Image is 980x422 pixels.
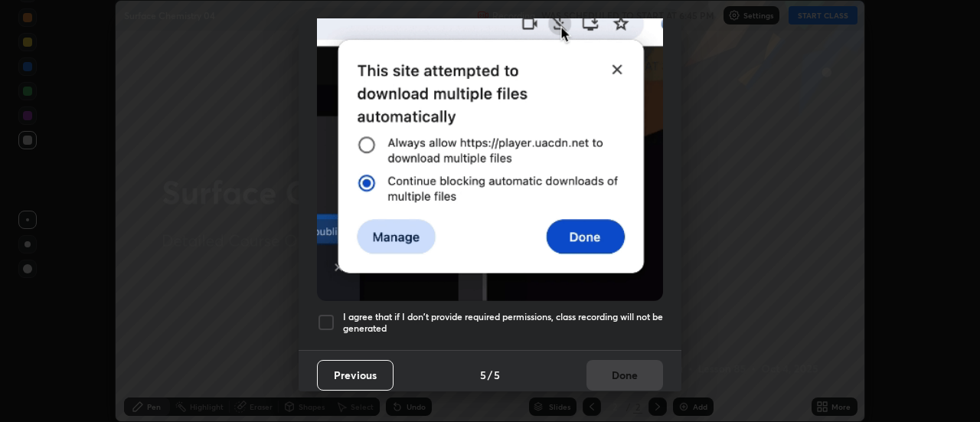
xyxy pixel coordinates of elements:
[317,360,394,391] button: Previous
[480,367,486,383] h4: 5
[488,367,492,383] h4: /
[343,311,663,335] h5: I agree that if I don't provide required permissions, class recording will not be generated
[494,367,500,383] h4: 5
